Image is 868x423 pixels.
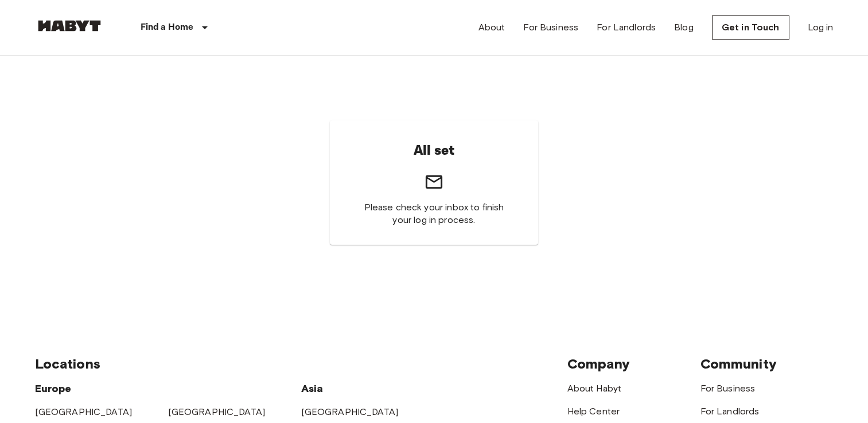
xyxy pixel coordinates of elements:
[301,382,324,395] span: Asia
[301,406,399,417] a: [GEOGRAPHIC_DATA]
[35,20,104,32] img: Habyt
[414,139,455,163] h6: All set
[700,383,756,394] a: For Business
[567,383,622,394] a: About Habyt
[35,355,100,372] span: Locations
[567,355,630,372] span: Company
[674,21,694,34] a: Blog
[523,21,578,34] a: For Business
[567,406,620,417] a: Help Center
[700,406,760,417] a: For Landlords
[141,21,194,34] p: Find a Home
[712,15,789,40] a: Get in Touch
[808,21,834,34] a: Log in
[597,21,656,34] a: For Landlords
[357,201,511,226] span: Please check your inbox to finish your log in process.
[700,355,777,372] span: Community
[478,21,505,34] a: About
[35,382,72,395] span: Europe
[168,406,266,417] a: [GEOGRAPHIC_DATA]
[35,406,133,417] a: [GEOGRAPHIC_DATA]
